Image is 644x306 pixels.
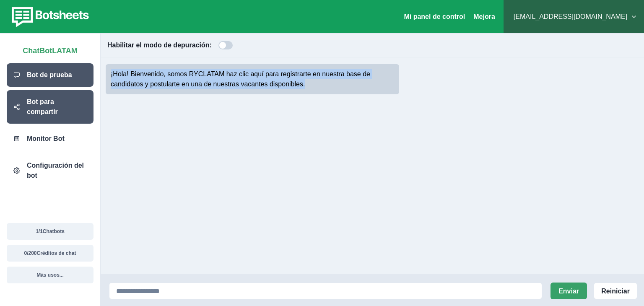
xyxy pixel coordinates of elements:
[473,13,495,20] font: Mejora
[7,223,93,240] button: 1/1Chatbots
[27,250,28,256] font: /
[36,228,39,234] font: 1
[404,13,465,20] a: Mi panel de control
[43,228,65,234] font: Chatbots
[7,245,93,262] button: 0/200Créditos de chat
[7,5,91,29] img: botsheets-logo.png
[28,250,36,256] font: 200
[24,250,27,256] font: 0
[27,71,72,78] font: Bot de prueba
[37,250,76,256] font: Créditos de chat
[27,135,65,142] font: Monitor Bot
[27,98,58,115] font: Bot para compartir
[7,267,93,283] button: Más usos...
[510,8,637,25] button: [EMAIL_ADDRESS][DOMAIN_NAME]
[594,283,637,299] button: Reiniciar
[39,228,40,234] font: /
[601,288,630,295] font: Reiniciar
[27,162,84,179] font: Configuración del bot
[551,283,587,299] button: Enviar
[23,47,77,55] font: ChatBotLATAM
[558,288,579,295] font: Enviar
[36,272,64,278] font: Más usos...
[111,70,370,88] font: ¡Hola! Bienvenido, somos RYCLATAM haz clic aquí para registrarte en nuestra base de candidatos y ...
[107,41,212,49] font: Habilitar el modo de depuración:
[40,228,43,234] font: 1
